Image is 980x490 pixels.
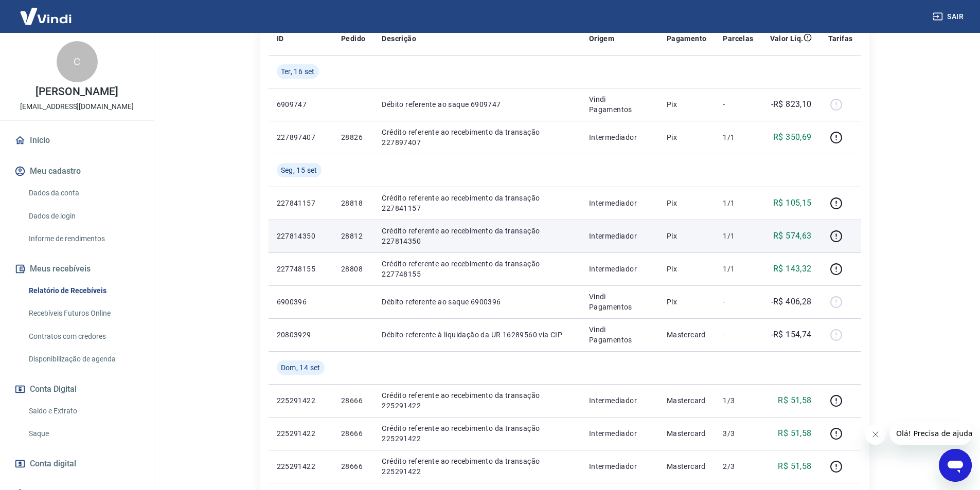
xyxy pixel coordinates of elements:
p: Intermediador [589,428,650,439]
p: Pix [667,99,707,110]
p: Intermediador [589,264,650,274]
p: Crédito referente ao recebimento da transação 225291422 [382,456,573,477]
p: 225291422 [277,395,325,406]
span: Conta digital [30,457,76,471]
p: 227814350 [277,231,325,241]
p: 28666 [341,395,365,406]
p: ID [277,33,284,44]
p: Débito referente ao saque 6909747 [382,99,573,110]
p: -R$ 406,28 [771,296,812,308]
p: Crédito referente ao recebimento da transação 227748155 [382,259,573,279]
p: Crédito referente ao recebimento da transação 225291422 [382,423,573,444]
p: Pix [667,198,707,208]
p: 6909747 [277,99,325,110]
p: R$ 105,15 [773,197,812,209]
iframe: Botão para abrir a janela de mensagens [939,449,972,482]
p: Pedido [341,33,365,44]
a: Dados de login [25,206,141,227]
a: Relatório de Recebíveis [25,280,141,301]
p: 225291422 [277,428,325,439]
p: 28826 [341,132,365,142]
p: Crédito referente ao recebimento da transação 227897407 [382,127,573,148]
p: Débito referente ao saque 6900396 [382,297,573,307]
p: Pagamento [667,33,707,44]
p: 3/3 [723,428,753,439]
p: R$ 51,58 [778,460,811,473]
p: -R$ 154,74 [771,329,812,341]
p: Crédito referente ao recebimento da transação 227814350 [382,226,573,246]
p: 1/3 [723,395,753,406]
p: Crédito referente ao recebimento da transação 225291422 [382,390,573,411]
p: 1/1 [723,231,753,241]
p: Intermediador [589,231,650,241]
button: Sair [931,7,968,26]
p: Intermediador [589,198,650,208]
a: Contratos com credores [25,326,141,347]
p: Vindi Pagamentos [589,292,650,312]
p: - [723,297,753,307]
a: Saldo e Extrato [25,401,141,422]
p: Pix [667,297,707,307]
a: Dados da conta [25,183,141,204]
p: R$ 143,32 [773,263,812,275]
p: Intermediador [589,132,650,142]
button: Meu cadastro [12,160,141,183]
p: Intermediador [589,461,650,471]
p: Pix [667,264,707,274]
p: Origem [589,33,614,44]
p: Vindi Pagamentos [589,324,650,345]
span: Ter, 16 set [281,66,315,77]
p: Descrição [382,33,416,44]
button: Conta Digital [12,378,141,401]
p: Mastercard [667,330,707,340]
a: Conta digital [12,452,141,475]
p: Valor Líq. [770,33,804,44]
p: Pix [667,231,707,241]
p: Débito referente à liquidação da UR 16289560 via CIP [382,330,573,340]
img: Vindi [12,1,79,32]
p: - [723,330,753,340]
p: R$ 574,63 [773,230,812,242]
p: 28818 [341,198,365,208]
p: 28808 [341,264,365,274]
p: 1/1 [723,264,753,274]
a: Saque [25,423,141,444]
p: Mastercard [667,395,707,406]
p: 2/3 [723,461,753,471]
p: 20803929 [277,330,325,340]
button: Meus recebíveis [12,258,141,280]
a: Recebíveis Futuros Online [25,303,141,324]
span: Dom, 14 set [281,362,320,373]
a: Informe de rendimentos [25,228,141,249]
p: 227748155 [277,264,325,274]
p: [PERSON_NAME] [35,86,118,97]
p: 227841157 [277,198,325,208]
p: - [723,99,753,110]
span: Olá! Precisa de ajuda? [6,7,86,15]
a: Início [12,129,141,152]
p: Crédito referente ao recebimento da transação 227841157 [382,193,573,213]
p: Pix [667,132,707,142]
p: 6900396 [277,297,325,307]
p: 28666 [341,428,365,439]
p: Mastercard [667,428,707,439]
p: Vindi Pagamentos [589,94,650,115]
p: R$ 51,58 [778,427,811,440]
iframe: Fechar mensagem [865,424,886,445]
p: 1/1 [723,132,753,142]
p: Mastercard [667,461,707,471]
p: 28666 [341,461,365,471]
p: [EMAIL_ADDRESS][DOMAIN_NAME] [20,101,134,112]
span: Seg, 15 set [281,165,317,175]
p: Tarifas [828,33,853,44]
div: C [57,41,98,82]
p: 225291422 [277,461,325,471]
p: R$ 350,69 [773,131,812,143]
iframe: Mensagem da empresa [890,422,972,445]
p: R$ 51,58 [778,394,811,407]
p: -R$ 823,10 [771,98,812,111]
a: Disponibilização de agenda [25,349,141,370]
p: Intermediador [589,395,650,406]
p: 1/1 [723,198,753,208]
p: Parcelas [723,33,753,44]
